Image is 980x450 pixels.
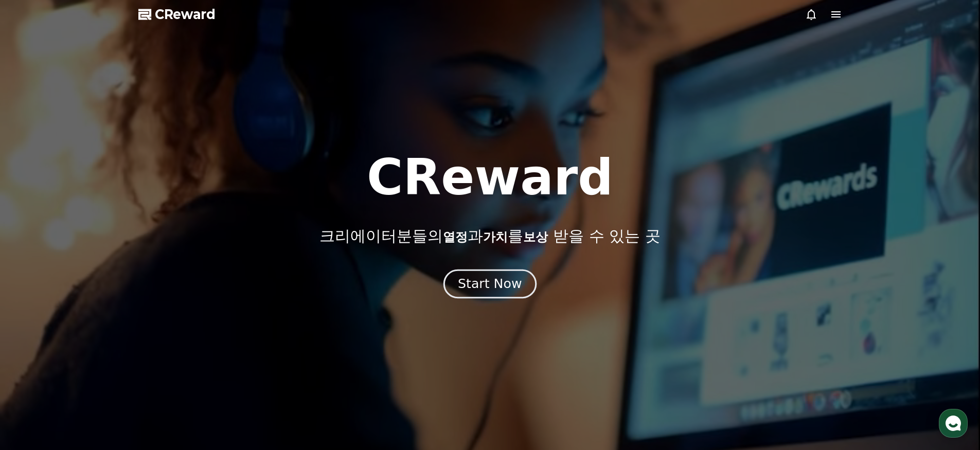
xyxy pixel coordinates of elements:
[3,326,68,352] a: 홈
[138,6,216,23] a: CReward
[133,326,198,352] a: 설정
[94,342,106,350] span: 대화
[32,341,39,350] span: 홈
[68,326,133,352] a: 대화
[443,230,468,244] span: 열정
[523,230,548,244] span: 보상
[155,6,216,23] span: CReward
[367,153,613,202] h1: CReward
[483,230,508,244] span: 가치
[446,280,534,290] a: Start Now
[319,227,660,245] p: 크리에이터분들의 과 를 받을 수 있는 곳
[159,341,171,350] span: 설정
[443,269,537,298] button: Start Now
[458,275,522,293] div: Start Now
